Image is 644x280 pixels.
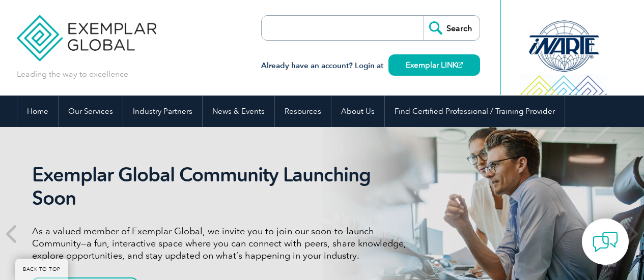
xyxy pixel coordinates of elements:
h3: Already have an account? Login at [261,59,480,72]
a: Home [17,96,58,127]
a: BACK TO TOP [15,259,68,280]
a: Exemplar LINK [388,54,480,76]
a: Industry Partners [123,96,202,127]
a: Resources [275,96,331,127]
input: Search [424,16,480,40]
a: Find Certified Professional / Training Provider [385,96,565,127]
a: Our Services [59,96,123,127]
a: About Us [331,96,384,127]
h2: Exemplar Global Community Launching Soon [32,163,414,210]
a: News & Events [203,96,274,127]
img: open_square.png [457,62,463,68]
p: Leading the way to excellence [17,69,128,80]
p: As a valued member of Exemplar Global, we invite you to join our soon-to-launch Community—a fun, ... [32,225,414,262]
img: contact-chat.png [593,229,618,255]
